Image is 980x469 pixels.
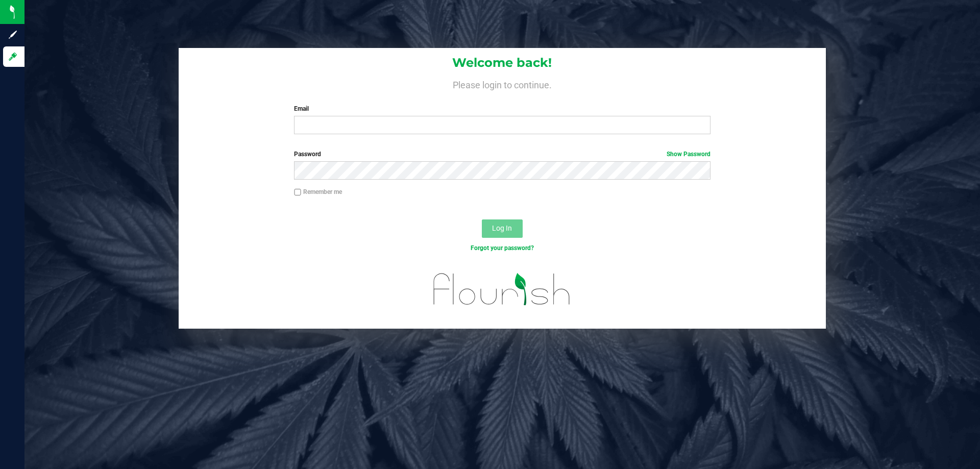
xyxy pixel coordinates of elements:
[294,189,301,196] input: Remember me
[492,224,512,232] span: Log In
[179,78,826,90] h4: Please login to continue.
[471,244,534,252] a: Forgot your password?
[294,187,342,196] label: Remember me
[294,151,321,158] span: Password
[179,56,826,69] h1: Welcome back!
[482,219,523,238] button: Log In
[8,30,18,40] inline-svg: Sign up
[667,151,710,158] a: Show Password
[294,104,710,113] label: Email
[8,52,18,62] inline-svg: Log in
[421,263,583,315] img: flourish_logo.svg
